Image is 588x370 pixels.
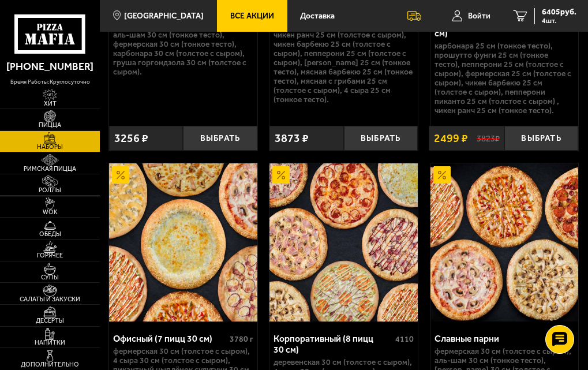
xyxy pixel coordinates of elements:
[113,333,227,344] div: Офисный (7 пицц 30 см)
[433,166,451,184] img: Акционный
[274,31,414,104] p: Чикен Ранч 25 см (толстое с сыром), Чикен Барбекю 25 см (толстое с сыром), Пепперони 25 см (толст...
[435,333,548,344] div: Славные парни
[430,163,578,322] a: АкционныйСлавные парни
[230,334,253,344] span: 3780 г
[113,31,253,77] p: Аль-Шам 30 см (тонкое тесто), Фермерская 30 см (тонкое тесто), Карбонара 30 см (толстое с сыром),...
[269,163,417,322] a: АкционныйКорпоративный (8 пицц 30 см)
[112,166,129,184] img: Акционный
[274,333,392,355] div: Корпоративный (8 пицц 30 см)
[468,12,490,20] span: Войти
[344,126,418,151] button: Выбрать
[124,12,204,20] span: [GEOGRAPHIC_DATA]
[395,334,414,344] span: 4110
[269,163,417,322] img: Корпоративный (8 пицц 30 см)
[275,133,309,144] span: 3873 ₽
[272,166,290,184] img: Акционный
[435,42,575,115] p: Карбонара 25 см (тонкое тесто), Прошутто Фунги 25 см (тонкое тесто), Пепперони 25 см (толстое с с...
[542,17,576,24] span: 4 шт.
[114,133,148,144] span: 3256 ₽
[109,163,257,322] img: Офисный (7 пицц 30 см)
[430,163,578,322] img: Славные парни
[504,126,578,151] button: Выбрать
[542,8,576,16] span: 6405 руб.
[109,163,257,322] a: АкционныйОфисный (7 пицц 30 см)
[183,126,257,151] button: Выбрать
[477,133,500,144] s: 3823 ₽
[434,133,468,144] span: 2499 ₽
[300,12,335,20] span: Доставка
[230,12,274,20] span: Все Акции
